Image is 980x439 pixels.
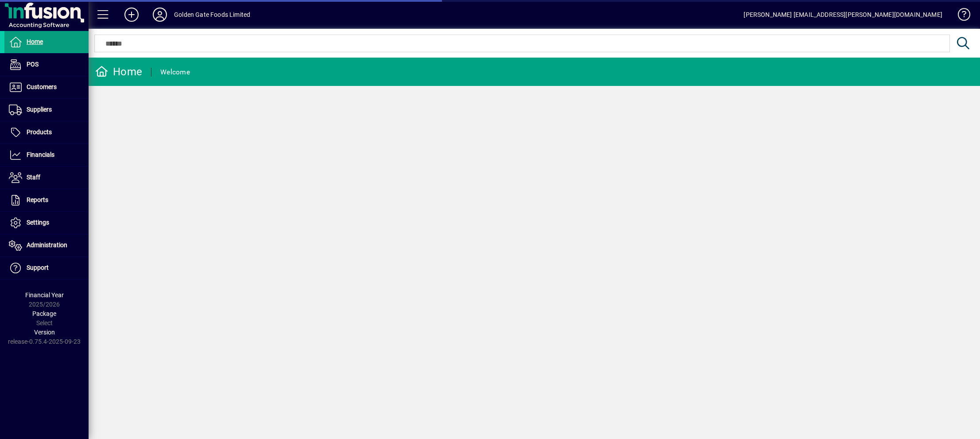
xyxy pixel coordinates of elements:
[27,151,54,158] span: Financials
[160,65,190,79] div: Welcome
[95,65,142,79] div: Home
[27,128,52,136] span: Products
[4,189,89,211] a: Reports
[27,106,52,113] span: Suppliers
[117,7,146,23] button: Add
[27,264,49,271] span: Support
[4,99,89,121] a: Suppliers
[4,76,89,98] a: Customers
[174,8,250,22] div: Golden Gate Foods Limited
[4,54,89,76] a: POS
[27,61,39,68] span: POS
[4,144,89,166] a: Financials
[27,174,40,181] span: Staff
[27,38,43,45] span: Home
[744,8,942,22] div: [PERSON_NAME] [EMAIL_ADDRESS][PERSON_NAME][DOMAIN_NAME]
[34,329,55,336] span: Version
[4,257,89,279] a: Support
[146,7,174,23] button: Profile
[32,310,56,317] span: Package
[27,219,49,226] span: Settings
[4,212,89,234] a: Settings
[27,196,48,203] span: Reports
[4,121,89,144] a: Products
[27,83,57,90] span: Customers
[4,167,89,189] a: Staff
[27,241,67,249] span: Administration
[4,234,89,256] a: Administration
[951,2,969,31] a: Knowledge Base
[25,291,64,299] span: Financial Year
